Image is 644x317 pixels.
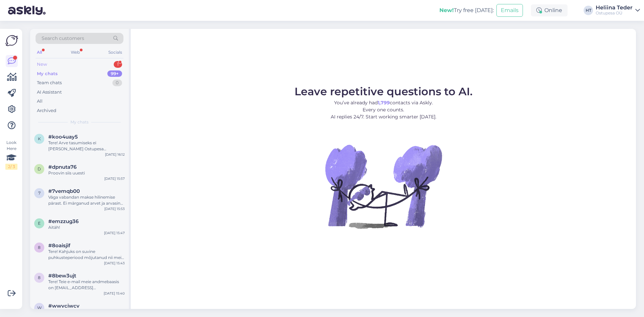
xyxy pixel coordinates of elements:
[104,261,125,266] div: [DATE] 15:43
[37,89,62,96] div: AI Assistant
[104,206,125,211] div: [DATE] 15:53
[294,99,473,120] p: You’ve already had contacts via Askly. Every one counts. AI replies 24/7. Start working smarter [...
[38,245,41,250] span: 8
[48,170,125,176] div: Proovin siis uuesti
[105,152,125,157] div: [DATE] 16:12
[36,48,43,57] div: All
[5,34,18,47] img: Askly Logo
[596,5,633,10] div: Heliina Teder
[5,164,17,170] div: 2 / 3
[323,126,444,247] img: No Chat active
[48,134,78,140] span: #koo4uay5
[48,194,125,206] div: Väga vabandan makse hilinemise pärast. Ei märganud arvet ja arvasin et jäin tellimusest [PERSON_N...
[439,6,494,14] div: Try free [DATE]:
[104,176,125,181] div: [DATE] 15:57
[596,5,640,16] a: Heliina TederOstupesa OÜ
[439,7,454,13] b: New!
[5,140,17,170] div: Look Here
[48,218,78,224] span: #emzzug36
[38,191,41,196] span: 7
[378,100,390,106] b: 1,799
[48,279,125,291] div: Tere! Teie e-mail meie andmebaasis on [EMAIL_ADDRESS][DOMAIN_NAME], kas äkki on sinna viga sisse ...
[42,35,84,42] span: Search customers
[48,224,125,230] div: Aitäh!
[37,70,58,77] div: My chats
[48,164,76,170] span: #dpnuta76
[48,249,125,261] div: Tere! Kahjuks on suvine puhkusteperiood mõjutanud nii meie ettevõtte kui ka koostööpartnerite ja ...
[107,48,123,57] div: Socials
[584,6,593,15] div: HT
[48,243,70,249] span: #8oaisjif
[37,305,42,310] span: w
[38,221,41,226] span: e
[48,140,125,152] div: Tere! Arve tasumiseks ei [PERSON_NAME] Ostupesa kodulehele sisse logida. Jätke need lahtrid tühja...
[70,119,89,125] span: My chats
[104,230,125,235] div: [DATE] 15:47
[48,188,80,194] span: #7vemqb00
[107,70,122,77] div: 99+
[48,273,76,279] span: #8bew3ujt
[69,48,81,57] div: Web
[38,136,41,141] span: k
[104,291,125,296] div: [DATE] 15:40
[37,61,47,68] div: New
[531,4,568,16] div: Online
[37,98,43,105] div: All
[596,10,633,16] div: Ostupesa OÜ
[37,107,56,114] div: Archived
[496,4,523,17] button: Emails
[37,80,62,86] div: Team chats
[38,166,41,171] span: d
[112,80,122,86] div: 0
[114,61,122,68] div: 1
[294,85,473,98] span: Leave repetitive questions to AI.
[48,303,79,309] span: #wwvciwcv
[38,275,41,280] span: 8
